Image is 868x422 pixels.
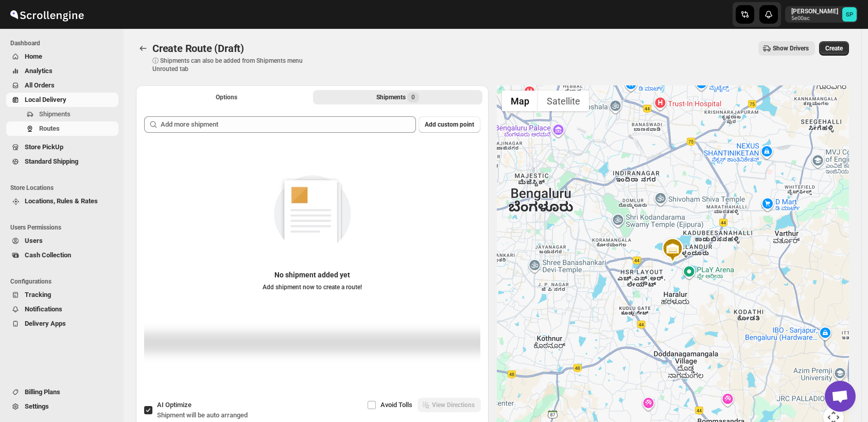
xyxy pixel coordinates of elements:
[6,194,118,208] button: Locations, Rules & Rates
[313,90,482,104] button: Selected Shipments
[25,81,55,89] span: All Orders
[538,91,589,111] button: Show satellite imagery
[6,107,118,121] button: Shipments
[376,92,419,102] div: Shipments
[773,44,809,52] span: Show Drivers
[785,6,858,23] button: User menu
[6,288,118,302] button: Tracking
[263,270,362,280] p: No shipment added yet
[10,277,118,286] span: Configurations
[263,283,362,291] p: Add shipment now to create a route!
[10,184,118,192] span: Store Locations
[6,234,118,248] button: Users
[25,143,63,151] span: Store PickUp
[25,388,60,396] span: Billing Plans
[407,92,419,102] span: 0
[6,385,118,399] button: Billing Plans
[157,411,248,419] span: Shipment will be auto arranged
[142,90,311,104] button: All Route Options
[6,248,118,262] button: Cash Collection
[791,15,838,22] p: 5e00ac
[152,57,315,73] p: ⓘ Shipments can also be added from Shipments menu Unrouted tab
[25,52,42,60] span: Home
[25,291,51,298] span: Tracking
[136,108,489,392] div: Selected Shipments
[6,316,118,331] button: Delivery Apps
[25,402,49,410] span: Settings
[157,401,192,409] span: AI Optimize
[825,381,856,412] div: Open chat
[842,7,857,22] span: Sulakshana Pundle
[6,49,118,64] button: Home
[25,251,71,259] span: Cash Collection
[419,116,480,133] button: Add custom point
[6,302,118,316] button: Notifications
[6,399,118,414] button: Settings
[152,42,244,55] span: Create Route (Draft)
[25,237,43,244] span: Users
[846,11,853,18] text: SP
[216,93,237,101] span: Options
[758,41,815,56] button: Show Drivers
[25,157,78,165] span: Standard Shipping
[10,223,118,232] span: Users Permissions
[25,305,62,313] span: Notifications
[6,78,118,93] button: All Orders
[425,120,474,129] span: Add custom point
[25,320,66,327] span: Delivery Apps
[10,39,118,47] span: Dashboard
[819,41,849,56] button: Create
[791,7,838,15] p: [PERSON_NAME]
[25,197,98,205] span: Locations, Rules & Rates
[6,64,118,78] button: Analytics
[502,91,538,111] button: Show street map
[25,96,66,103] span: Local Delivery
[39,125,60,132] span: Routes
[825,44,843,52] span: Create
[380,401,412,409] span: Avoid Tolls
[25,67,53,75] span: Analytics
[39,110,71,118] span: Shipments
[8,2,85,27] img: ScrollEngine
[6,121,118,136] button: Routes
[161,116,416,133] input: Add more shipment
[136,41,150,56] button: Routes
